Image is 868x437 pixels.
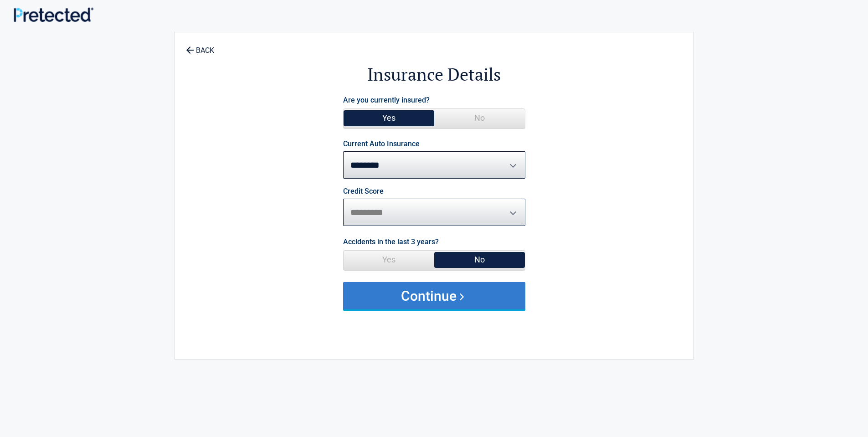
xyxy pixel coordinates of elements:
label: Are you currently insured? [343,94,430,106]
a: BACK [184,38,216,54]
label: Current Auto Insurance [343,140,420,148]
label: Credit Score [343,188,384,195]
button: Continue [343,282,525,309]
span: No [434,251,525,269]
span: No [434,109,525,127]
label: Accidents in the last 3 years? [343,236,439,248]
span: Yes [344,251,434,269]
img: Main Logo [14,7,93,22]
h2: Insurance Details [225,63,643,86]
span: Yes [344,109,434,127]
